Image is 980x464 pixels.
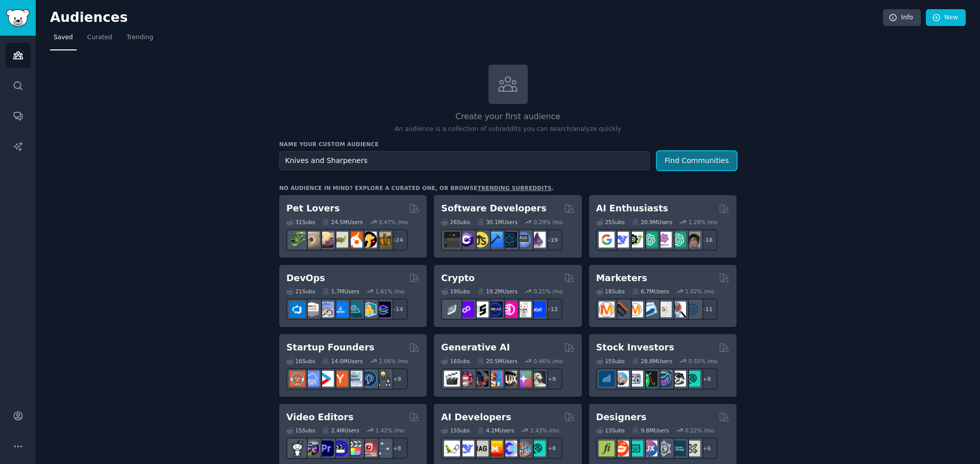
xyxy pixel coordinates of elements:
h2: Marketers [596,272,647,285]
div: 2.4M Users [322,427,359,434]
h2: DevOps [286,272,325,285]
img: content_marketing [599,302,615,317]
img: Emailmarketing [642,302,657,317]
div: 25 Sub s [596,219,625,226]
img: reactnative [501,232,517,248]
div: 1.06 % /mo [379,358,408,365]
img: ethfinance [444,302,460,317]
img: OnlineMarketing [684,302,700,317]
span: Trending [127,33,153,42]
div: 1.7M Users [322,288,359,295]
div: 15 Sub s [596,358,625,365]
div: 1.61 % /mo [376,288,405,295]
div: 19 Sub s [441,288,470,295]
img: elixir [530,232,546,248]
img: DeepSeek [613,232,629,248]
img: turtle [332,232,348,248]
img: azuredevops [289,302,305,317]
img: ValueInvesting [613,371,629,387]
img: cockatiel [347,232,362,248]
img: dalle2 [458,371,474,387]
img: 0xPolygon [458,302,474,317]
p: An audience is a collection of subreddits you can search/analyze quickly [279,125,737,134]
div: 0.55 % /mo [689,358,718,365]
a: Info [883,9,921,26]
div: 31 Sub s [286,219,315,226]
div: No audience in mind? Explore a curated one, or browse . [279,184,554,192]
img: swingtrading [670,371,686,387]
div: 15 Sub s [441,427,470,434]
a: Saved [50,30,77,50]
img: logodesign [613,441,629,456]
img: GummySearch logo [6,9,30,27]
div: + 19 [541,229,562,251]
div: + 11 [696,298,718,320]
img: VideoEditors [332,441,348,456]
img: Rag [473,441,488,456]
img: Forex [627,371,643,387]
div: + 24 [386,229,408,251]
img: gopro [289,441,305,456]
div: 26 Sub s [441,219,470,226]
img: GoogleGeminiAI [599,232,615,248]
a: Trending [123,30,157,50]
img: AItoolsCatalog [627,232,643,248]
img: deepdream [473,371,488,387]
div: + 9 [386,368,408,390]
div: 4.2M Users [477,427,514,434]
img: UI_Design [627,441,643,456]
img: MistralAI [487,441,503,456]
div: + 6 [696,438,718,459]
img: SaaS [304,371,320,387]
img: technicalanalysis [684,371,700,387]
img: defiblockchain [501,302,517,317]
img: AskComputerScience [516,232,531,248]
a: Curated [84,30,116,50]
img: UXDesign [642,441,657,456]
div: + 8 [386,438,408,459]
div: 0.46 % /mo [534,358,563,365]
div: + 12 [541,298,562,320]
img: starryai [516,371,531,387]
img: OpenAIDev [656,232,672,248]
img: DevOpsLinks [332,302,348,317]
img: ycombinator [332,371,348,387]
h2: Designers [596,411,647,424]
img: PetAdvice [361,232,377,248]
img: learnjavascript [473,232,488,248]
img: growmybusiness [375,371,391,387]
div: 9.8M Users [632,427,669,434]
img: premiere [318,441,334,456]
img: UX_Design [684,441,700,456]
h2: AI Enthusiasts [596,202,668,215]
h2: Crypto [441,272,475,285]
div: 2.43 % /mo [530,427,559,434]
div: + 9 [541,368,562,390]
div: 1.02 % /mo [685,288,714,295]
button: Find Communities [657,151,737,170]
img: DeepSeek [458,441,474,456]
h2: Generative AI [441,341,510,354]
h2: Software Developers [441,202,546,215]
img: dividends [599,371,615,387]
div: 14.0M Users [322,358,362,365]
h2: Audiences [50,10,883,26]
div: 6.7M Users [632,288,669,295]
img: aws_cdk [361,302,377,317]
img: aivideo [444,371,460,387]
img: StocksAndTrading [656,371,672,387]
img: AWS_Certified_Experts [304,302,320,317]
img: Youtubevideo [361,441,377,456]
img: editors [304,441,320,456]
img: startup [318,371,334,387]
div: 16 Sub s [441,358,470,365]
img: indiehackers [347,371,362,387]
div: 28.8M Users [632,358,672,365]
img: Docker_DevOps [318,302,334,317]
h2: Video Editors [286,411,354,424]
div: 0.21 % /mo [534,288,563,295]
img: defi_ [530,302,546,317]
img: ethstaker [473,302,488,317]
img: iOSProgramming [487,232,503,248]
div: 0.29 % /mo [534,219,563,226]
